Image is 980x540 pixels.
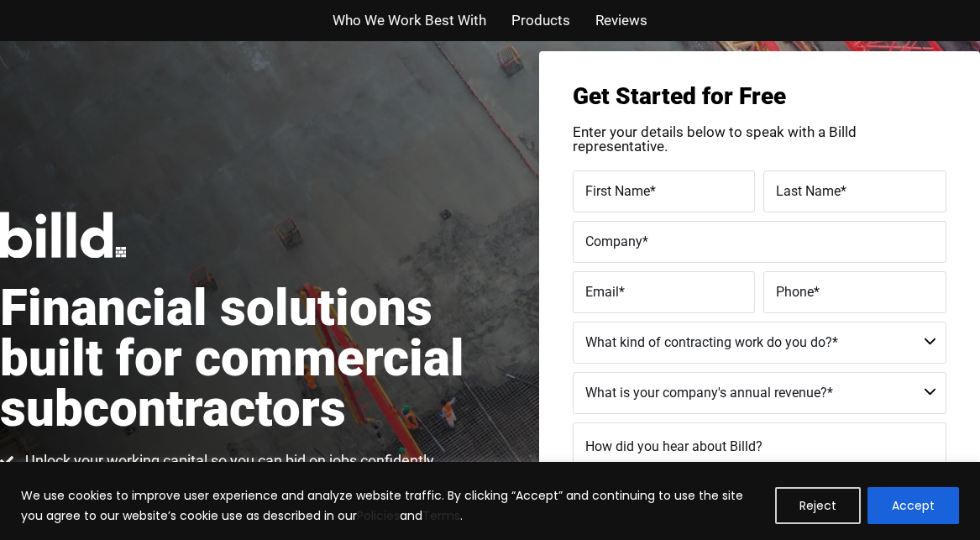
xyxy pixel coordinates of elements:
[21,451,434,471] span: Unlock your working capital so you can bid on jobs confidently
[776,283,814,299] span: Phone
[21,485,763,526] p: We use cookies to improve user experience and analyze website traffic. By clicking “Accept” and c...
[585,438,763,454] span: How did you hear about Billd?
[867,487,959,524] button: Accept
[333,8,486,33] a: Who We Work Best With
[357,507,400,524] a: Policies
[573,125,946,154] p: Enter your details below to speak with a Billd representative.
[775,487,861,524] button: Reject
[776,182,841,198] span: Last Name
[585,233,642,249] span: Company
[573,85,946,108] h3: Get Started for Free
[595,8,647,33] a: Reviews
[422,507,460,524] a: Terms
[511,8,570,33] a: Products
[585,283,619,299] span: Email
[585,182,650,198] span: First Name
